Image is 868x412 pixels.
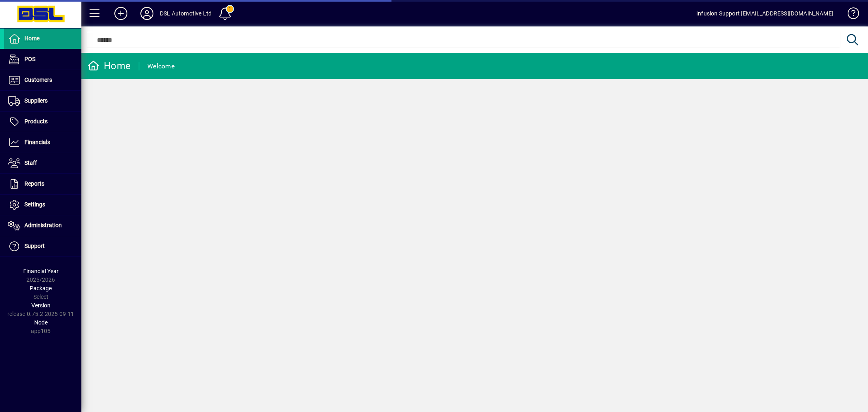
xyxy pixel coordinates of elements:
[4,215,81,236] a: Administration
[24,97,48,104] span: Suppliers
[24,139,50,145] span: Financials
[4,91,81,111] a: Suppliers
[24,56,35,62] span: POS
[24,77,52,83] span: Customers
[34,319,48,326] span: Node
[842,2,858,28] a: Knowledge Base
[24,35,39,42] span: Home
[24,243,45,249] span: Support
[30,285,52,291] span: Package
[87,59,131,72] div: Home
[24,118,48,125] span: Products
[24,180,44,187] span: Reports
[24,201,45,208] span: Settings
[4,153,81,173] a: Staff
[4,236,81,256] a: Support
[696,7,833,20] div: Infusion Support [EMAIL_ADDRESS][DOMAIN_NAME]
[4,70,81,90] a: Customers
[24,222,62,228] span: Administration
[108,6,134,21] button: Add
[4,49,81,70] a: POS
[24,160,37,166] span: Staff
[31,302,50,309] span: Version
[134,6,160,21] button: Profile
[160,7,212,20] div: DSL Automotive Ltd
[4,195,81,215] a: Settings
[4,112,81,132] a: Products
[4,174,81,194] a: Reports
[4,132,81,153] a: Financials
[23,268,59,274] span: Financial Year
[147,60,175,73] div: Welcome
